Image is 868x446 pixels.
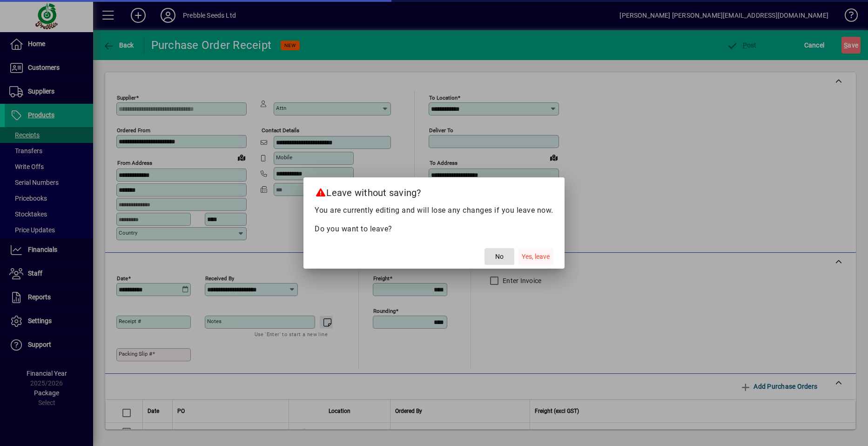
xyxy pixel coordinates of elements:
h2: Leave without saving? [303,177,565,204]
p: You are currently editing and will lose any changes if you leave now. [315,205,553,216]
span: No [495,252,504,262]
p: Do you want to leave? [315,223,553,235]
button: No [484,248,514,265]
span: Yes, leave [522,252,550,262]
button: Yes, leave [518,248,553,265]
